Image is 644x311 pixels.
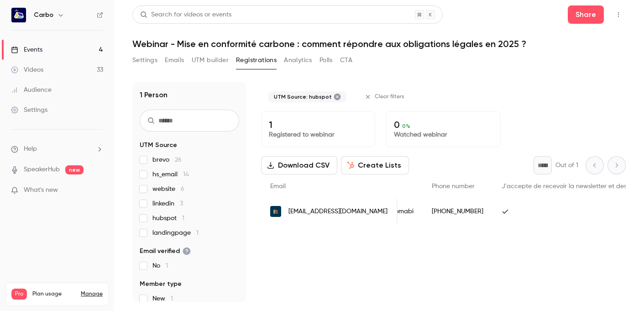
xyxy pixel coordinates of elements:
[319,53,333,68] button: Polls
[152,170,189,179] span: hs_email
[11,65,43,74] div: Videos
[182,215,184,221] span: 1
[270,206,281,217] img: tubesca-comabi.com
[183,171,189,178] span: 14
[394,119,492,130] p: 0
[152,261,168,270] span: No
[361,90,410,104] button: Clear filters
[11,144,103,154] li: help-dropdown-opener
[394,130,492,139] p: Watched webinar
[341,156,409,174] button: Create Lists
[65,165,84,174] span: new
[24,144,37,154] span: Help
[196,230,199,236] span: 1
[288,207,387,216] span: [EMAIL_ADDRESS][DOMAIN_NAME]
[11,289,27,300] span: Pro
[261,156,337,174] button: Download CSV
[92,186,103,195] iframe: Noticeable Trigger
[165,53,184,68] button: Emails
[32,290,75,298] span: Plan usage
[166,263,168,269] span: 1
[11,105,47,115] div: Settings
[81,290,103,298] a: Manage
[140,279,182,289] span: Member type
[152,155,182,164] span: brevo
[423,199,492,224] div: [PHONE_NUMBER]
[269,119,367,130] p: 1
[270,183,286,190] span: Email
[568,5,604,24] button: Share
[152,294,173,303] span: New
[152,214,184,223] span: hubspot
[181,186,184,192] span: 6
[140,90,168,100] h1: 1 Person
[236,53,277,68] button: Registrations
[24,165,60,174] a: SpeakerHub
[192,53,229,68] button: UTM builder
[274,93,332,100] span: UTM Source: hubspot
[175,157,182,163] span: 26
[11,8,26,22] img: Carbo
[269,130,367,139] p: Registered to webinar
[402,123,410,129] span: 0 %
[132,38,626,49] h1: Webinar - Mise en conformité carbone : comment répondre aux obligations légales en 2025 ?
[152,184,184,194] span: website
[180,200,183,207] span: 3
[432,183,475,190] span: Phone number
[11,45,42,54] div: Events
[11,85,52,95] div: Audience
[140,247,191,256] span: Email verified
[24,185,58,195] span: What's new
[340,53,352,68] button: CTA
[334,93,341,100] button: Remove "hubspot" from selected "UTM Source" filter
[140,141,177,150] span: UTM Source
[152,199,183,208] span: linkedin
[140,10,231,20] div: Search for videos or events
[284,53,312,68] button: Analytics
[555,161,578,170] p: Out of 1
[375,93,404,100] span: Clear filters
[132,53,157,68] button: Settings
[152,228,199,237] span: landingpage
[34,11,53,20] h6: Carbo
[171,295,173,302] span: 1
